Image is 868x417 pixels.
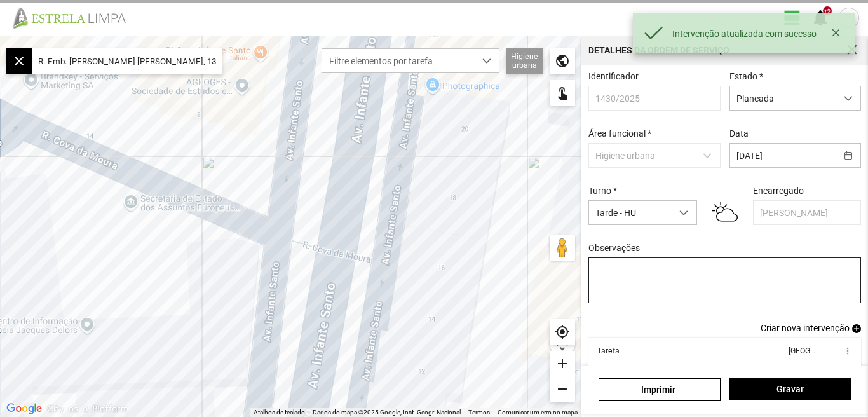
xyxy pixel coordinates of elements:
[6,48,32,74] div: close
[811,8,830,27] span: notifications
[852,324,861,333] span: add
[313,409,461,416] span: Dados do mapa ©2025 Google, Inst. Geogr. Nacional
[842,346,852,356] span: more_vert
[788,346,815,355] div: [GEOGRAPHIC_DATA]
[712,198,738,225] img: 02d.svg
[475,49,499,72] div: dropdown trigger
[761,323,850,333] span: Criar nova intervenção
[254,408,305,417] button: Atalhos de teclado
[9,6,140,29] img: file
[672,201,696,224] div: dropdown trigger
[468,409,490,416] a: Termos (abre num novo separador)
[729,128,749,139] label: Data
[506,48,543,74] div: Higiene urbana
[550,48,575,74] div: public
[599,378,720,401] a: Imprimir
[729,378,851,400] button: Gravar
[588,46,729,55] div: Detalhes da Ordem de Serviço
[672,29,827,39] div: Intervenção atualizada com sucesso
[783,8,802,27] span: view_day
[32,48,222,74] input: Pesquise por local
[589,201,672,224] span: Tarde - HU
[597,346,620,355] div: Tarefa
[550,235,575,261] button: Arraste o Pegman para o mapa para abrir o Street View
[836,86,861,110] div: dropdown trigger
[736,384,844,394] span: Gravar
[550,80,575,106] div: touch_app
[588,243,640,253] label: Observações
[588,186,617,196] label: Turno *
[550,351,575,376] div: add
[823,6,832,15] div: +9
[498,409,578,416] a: Comunicar um erro no mapa
[3,400,45,417] a: Abrir esta área no Google Maps (abre uma nova janela)
[550,376,575,402] div: remove
[753,186,804,196] label: Encarregado
[588,71,639,81] label: Identificador
[588,128,651,139] label: Área funcional *
[730,86,836,110] span: Planeada
[550,319,575,345] div: my_location
[3,400,45,417] img: Google
[729,71,763,81] label: Estado *
[322,49,475,72] span: Filtre elementos por tarefa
